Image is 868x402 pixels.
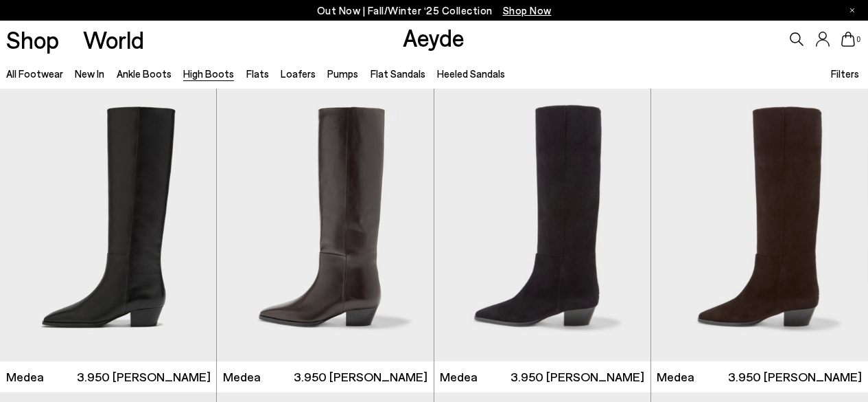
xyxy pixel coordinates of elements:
img: Medea Suede Knee-High Boots [434,89,651,361]
span: Medea [657,368,694,386]
a: Heeled Sandals [437,67,505,80]
a: Medea 3.950 [PERSON_NAME] [651,361,868,392]
a: Flat Sandals [371,67,425,80]
a: New In [75,67,104,80]
p: Out Now | Fall/Winter ‘25 Collection [317,2,552,19]
img: Medea Suede Knee-High Boots [651,89,868,361]
a: Medea 3.950 [PERSON_NAME] [217,361,433,392]
span: Medea [440,368,478,386]
a: World [83,27,144,52]
span: 3.950 [PERSON_NAME] [728,368,862,386]
a: Loafers [281,67,316,80]
a: 0 [841,32,855,47]
a: Aeyde [403,23,465,52]
div: 1 / 6 [651,89,868,361]
a: 6 / 6 1 / 6 2 / 6 3 / 6 4 / 6 5 / 6 6 / 6 1 / 6 Next slide Previous slide [651,89,868,361]
div: 1 / 6 [434,89,651,361]
a: Shop [6,27,59,52]
span: Medea [6,368,44,386]
a: Flats [246,67,269,80]
span: Medea [223,368,261,386]
img: Medea Knee-High Boots [217,89,433,361]
span: 3.950 [PERSON_NAME] [511,368,644,386]
span: 0 [855,36,862,43]
a: Medea 3.950 [PERSON_NAME] [434,361,650,392]
span: Filters [831,67,859,80]
span: 3.950 [PERSON_NAME] [77,368,211,386]
a: Ankle Boots [117,67,172,80]
a: Next slide Previous slide [434,89,650,361]
span: Navigate to /collections/new-in [503,4,552,16]
span: 3.950 [PERSON_NAME] [294,368,427,386]
a: Pumps [327,67,358,80]
a: High Boots [183,67,234,80]
a: All Footwear [6,67,63,80]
